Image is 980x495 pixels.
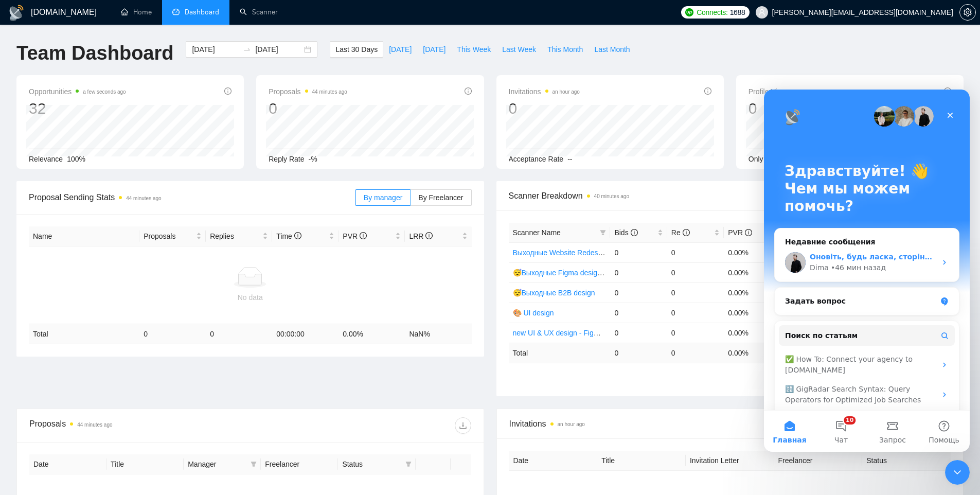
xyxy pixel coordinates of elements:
button: download [455,417,471,434]
button: Запрос [103,321,154,362]
td: 0 [667,303,724,323]
th: Date [509,451,598,471]
span: 1688 [730,7,745,18]
a: new UI & UX design - Figma - shopify [513,329,633,337]
span: info-circle [745,229,752,236]
div: Dima [46,173,65,184]
span: download [455,421,471,430]
button: [DATE] [417,41,451,58]
td: 0.00% [724,262,780,282]
iframe: Intercom live chat [945,460,970,485]
span: dashboard [172,8,180,15]
span: info-circle [631,229,638,236]
a: 😴Выходные B2B design [513,289,595,297]
th: Freelancer [261,454,338,474]
span: By Freelancer [418,193,463,202]
span: Proposal Sending Stats [29,191,355,204]
span: Only exclusive agency members [749,155,852,163]
span: Proposals [144,231,194,242]
div: 32 [29,99,126,118]
a: setting [959,8,976,16]
a: 😴Выходные Figma design 5* [513,269,611,277]
span: info-circle [683,229,690,236]
span: filter [251,461,257,467]
th: Title [106,454,184,474]
iframe: Intercom live chat [764,90,970,452]
th: Replies [206,226,272,246]
span: info-circle [224,87,231,95]
div: Закрыть [177,16,195,35]
span: By manager [364,193,402,202]
span: info-circle [360,232,367,239]
button: Поиск по статьям [15,236,191,256]
td: 0.00 % [724,343,780,363]
a: Выходные Website Redesign (design) [513,249,636,257]
span: Relevance [29,155,63,163]
th: Manager [184,454,261,474]
div: Задать вопрос [21,206,172,217]
span: Manager [188,458,246,470]
div: Задать вопрос [10,198,195,226]
span: filter [405,461,412,467]
div: 0 [509,99,580,118]
span: swap-right [243,45,251,54]
span: -% [309,155,317,163]
td: 0 [610,262,667,282]
span: info-circle [704,87,711,95]
span: info-circle [294,232,301,239]
td: 0 [610,303,667,323]
img: logo [8,5,25,21]
button: setting [959,4,976,21]
td: 0.00% [724,282,780,303]
span: Reply Rate [269,155,304,163]
th: Title [597,451,686,471]
time: 44 minutes ago [77,422,112,428]
th: Name [29,226,139,246]
span: Time [276,232,301,240]
time: 40 minutes ago [801,89,836,95]
td: 00:00:00 [272,324,338,344]
span: 100% [67,155,85,163]
td: 0 [610,242,667,262]
span: setting [960,8,975,16]
input: Start date [192,44,239,55]
td: 0 [667,262,724,282]
div: ✅ How To: Connect your agency to [DOMAIN_NAME] [15,260,191,290]
button: Last Month [589,41,635,58]
td: 0.00% [724,323,780,343]
span: Главная [9,347,43,354]
span: Last Week [502,44,536,55]
span: Invitations [509,85,580,98]
div: • 46 мин назад [67,173,122,184]
time: 40 minutes ago [594,193,629,199]
td: 0 [667,343,724,363]
button: This Week [451,41,496,58]
img: upwork-logo.png [685,8,693,16]
span: [DATE] [389,44,412,55]
a: 🎨 UI design [513,309,554,317]
span: Dashboard [185,8,219,16]
span: Запрос [115,347,142,354]
th: Proposals [139,226,206,246]
td: Total [509,343,611,363]
input: End date [255,44,302,55]
span: Last 30 Days [335,44,378,55]
span: filter [403,456,414,472]
span: filter [600,229,606,236]
th: Invitation Letter [686,451,774,471]
span: Invitations [509,417,951,430]
time: 44 minutes ago [126,196,161,201]
button: [DATE] [383,41,417,58]
span: info-circle [425,232,433,239]
div: 🔠 GigRadar Search Syntax: Query Operators for Optimized Job Searches [21,294,172,316]
span: Scanner Breakdown [509,189,952,202]
span: filter [248,456,259,472]
div: 0 [269,99,347,118]
a: homeHome [121,8,152,16]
